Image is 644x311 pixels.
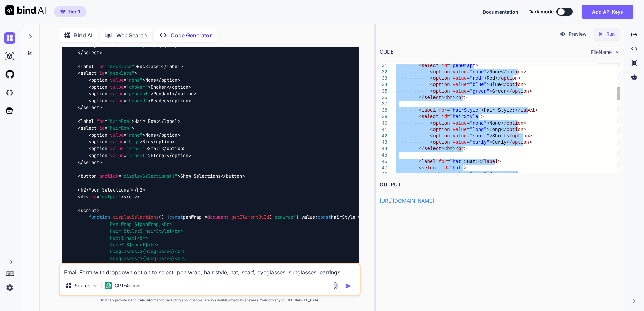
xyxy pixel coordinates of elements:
[430,133,433,139] span: <
[78,104,102,110] span: </ >
[470,82,486,88] span: "blue"
[487,76,495,81] span: Red
[467,69,470,75] span: =
[172,152,188,159] span: option
[78,118,134,124] span: < = >
[430,140,433,145] span: <
[569,31,587,37] p: Preview
[529,133,532,139] span: >
[110,152,124,159] span: value
[110,84,124,90] span: value
[167,152,191,159] span: </ >
[167,98,191,104] span: </ >
[489,172,501,177] span: None
[99,194,121,200] span: "output"
[124,194,140,200] span: </ >
[481,108,484,113] span: >
[172,98,188,104] span: option
[433,69,450,75] span: option
[126,84,148,90] span: "choker"
[492,89,507,94] span: Green
[89,43,151,49] span: < = >
[487,82,489,88] span: >
[110,139,124,145] span: value
[484,159,498,164] span: label
[433,76,450,81] span: option
[470,140,489,145] span: "curly"
[419,95,424,100] span: </
[167,84,191,90] span: </ >
[433,89,450,94] span: option
[447,95,453,100] span: br
[467,172,470,177] span: =
[83,104,99,110] span: select
[453,133,467,139] span: value
[433,140,450,145] span: option
[467,127,470,132] span: =
[439,159,447,164] span: for
[91,91,107,97] span: option
[78,160,102,166] span: </ >
[78,173,180,179] span: < = >
[380,88,387,95] div: 35
[430,69,433,75] span: <
[424,95,441,100] span: select
[441,114,447,119] span: id
[489,120,501,126] span: None
[110,132,124,138] span: value
[450,165,464,171] span: "hat"
[132,187,145,193] span: </ >
[433,133,450,139] span: option
[380,120,387,127] div: 40
[159,118,180,124] span: </ >
[467,76,470,81] span: =
[380,63,387,69] div: 31
[481,114,484,119] span: >
[91,77,107,83] span: option
[433,82,450,88] span: option
[4,50,15,62] img: ai-studio
[140,228,172,234] span: ${hairStyle}
[105,282,112,289] img: GPT-4o mini
[301,214,315,220] span: value
[380,101,387,107] div: 37
[80,207,97,213] span: script
[121,173,178,179] span: "displaySelections()"
[91,84,107,90] span: option
[140,255,175,262] span: ${sunglasses}
[582,5,633,19] button: Add API Keys
[78,70,137,76] span: < = >
[380,146,387,152] div: 44
[107,125,132,131] span: "hairBow"
[501,172,507,177] span: </
[126,91,151,97] span: "pendant"
[68,8,80,15] span: Tier 1
[419,63,421,68] span: <
[80,70,97,76] span: select
[535,108,538,113] span: >
[523,69,526,75] span: >
[523,127,526,132] span: >
[467,89,470,94] span: =
[518,76,520,81] span: >
[487,120,489,126] span: >
[92,283,98,289] img: Pick Models
[172,43,188,49] span: option
[507,140,512,145] span: </
[470,76,484,81] span: "red"
[422,63,439,68] span: select
[478,159,484,164] span: </
[450,114,481,119] span: "hairStyle"
[591,49,612,56] span: FileName
[447,114,450,119] span: =
[332,282,340,290] img: attachment
[380,133,387,139] div: 42
[156,139,172,145] span: option
[161,132,178,138] span: option
[606,31,615,37] p: Run
[422,165,439,171] span: select
[430,120,433,126] span: <
[74,31,92,39] p: Bind AI
[492,140,507,145] span: Curly
[450,63,476,68] span: "penWrap"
